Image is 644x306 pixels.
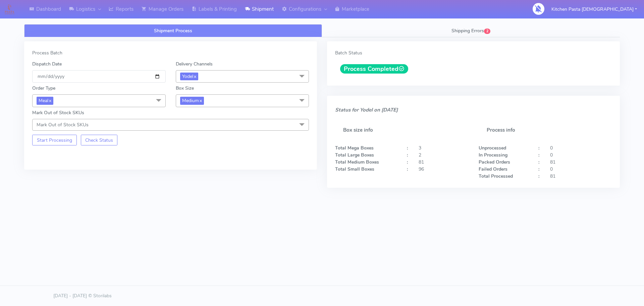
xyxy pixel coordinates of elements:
[180,73,198,80] span: Yodel
[37,97,53,104] span: Meal
[538,152,539,158] strong: :
[545,166,617,173] div: 0
[32,60,62,68] label: Dispatch Date
[407,145,408,151] strong: :
[414,144,473,151] div: 3
[407,152,408,158] strong: :
[538,145,539,151] strong: :
[176,85,194,92] label: Box Size
[414,166,473,173] div: 96
[538,159,539,165] strong: :
[335,119,469,141] h5: Box size info
[479,166,507,172] strong: Failed Orders
[32,109,84,116] label: Mark Out of Stock SKUs
[484,29,490,34] span: 2
[335,152,374,158] strong: Total Large Boxes
[479,119,612,141] h5: Process info
[193,73,196,80] a: x
[32,135,77,145] button: Start Processing
[180,97,204,104] span: Medium
[479,145,506,151] strong: Unprocessed
[451,28,484,34] span: Shipping Errors
[48,97,51,104] a: x
[199,97,202,104] a: x
[407,159,408,165] strong: :
[545,159,617,166] div: 81
[37,122,89,128] span: Mark Out of Stock SKUs
[479,152,507,158] strong: In Processing
[335,166,374,172] strong: Total Small Boxes
[335,145,374,151] strong: Total Mega Boxes
[32,85,55,92] label: Order Type
[335,106,398,113] i: Status for Yodel on [DATE]
[81,135,118,145] button: Check Status
[538,173,539,179] strong: :
[414,159,473,166] div: 81
[154,28,192,34] span: Shipment Process
[335,159,379,165] strong: Total Medium Boxes
[32,49,309,56] div: Process Batch
[407,166,408,172] strong: :
[340,64,408,74] span: Process Completed
[545,151,617,159] div: 0
[176,60,213,68] label: Delivery Channels
[479,159,510,165] strong: Packed Orders
[538,166,539,172] strong: :
[545,173,617,180] div: 81
[545,144,617,151] div: 0
[24,24,620,37] ul: Tabs
[414,151,473,159] div: 2
[479,173,513,179] strong: Total Processed
[546,2,642,16] button: Kitchen Pasta [DEMOGRAPHIC_DATA]
[335,49,612,56] div: Batch Status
